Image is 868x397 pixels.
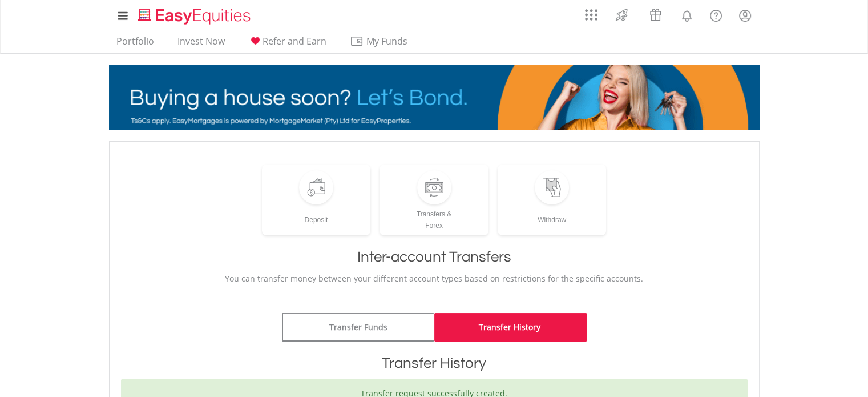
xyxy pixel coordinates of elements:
span: Refer and Earn [263,35,326,47]
img: EasyMortage Promotion Banner [109,65,760,130]
img: EasyEquities_Logo.png [136,7,255,26]
a: Notifications [672,3,701,26]
a: Transfer Funds [282,313,434,342]
a: Home page [134,3,255,26]
a: Vouchers [639,3,672,24]
img: vouchers-v2.svg [646,6,665,24]
a: My Profile [730,3,760,28]
div: Withdraw [498,204,607,226]
a: AppsGrid [578,3,605,21]
a: Refer and Earn [244,35,331,53]
a: Transfer History [434,313,587,342]
h1: Inter-account Transfers [121,247,748,267]
p: You can transfer money between your different account types based on restrictions for the specifi... [121,273,748,284]
a: FAQ's and Support [701,3,730,26]
a: Withdraw [498,165,607,235]
div: Deposit [262,204,371,226]
span: My Funds [350,34,425,49]
img: grid-menu-icon.svg [585,9,597,21]
a: Transfers &Forex [380,165,488,235]
a: Portfolio [112,35,159,53]
img: thrive-v2.svg [612,6,631,24]
a: Deposit [262,165,371,235]
a: Invest Now [173,35,229,53]
h1: Transfer History [121,353,748,374]
div: Transfers & Forex [380,204,488,231]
